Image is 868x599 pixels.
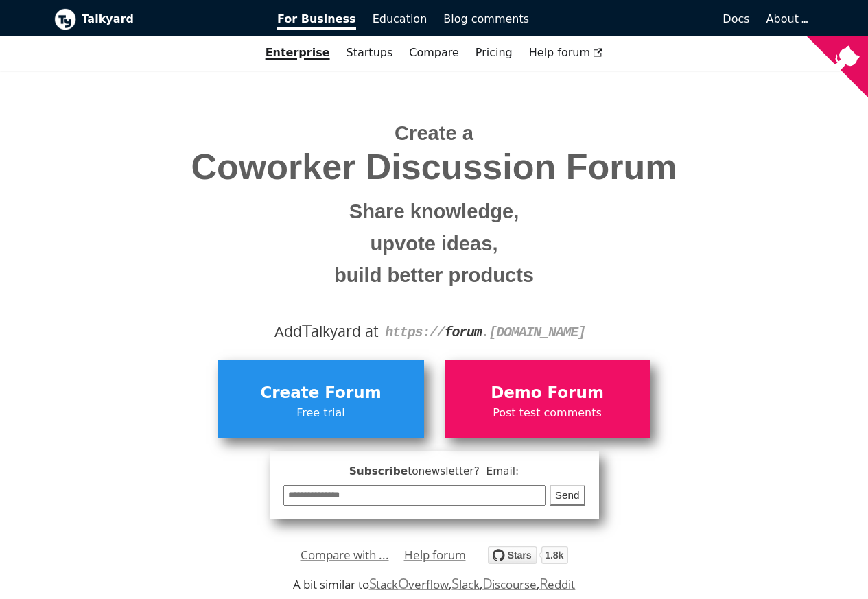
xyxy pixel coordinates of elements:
span: R [539,574,548,593]
span: Subscribe [283,463,585,480]
span: S [451,574,459,593]
a: Compare with ... [301,545,389,565]
span: to newsletter ? Email: [408,465,519,478]
span: Blog comments [443,12,529,25]
a: Create ForumFree trial [218,360,424,437]
code: https:// . [DOMAIN_NAME] [385,325,585,340]
a: Star debiki/talkyard on GitHub [488,548,568,568]
span: Coworker Discussion Forum [64,148,804,187]
a: Blog comments [435,8,537,31]
span: O [398,574,409,593]
a: For Business [269,8,364,31]
span: For Business [277,12,356,30]
a: StackOverflow [369,576,449,592]
span: Create Forum [225,380,417,406]
a: Education [364,8,436,31]
span: Demo Forum [451,380,644,406]
a: Discourse [482,576,537,592]
b: Talkyard [82,10,259,28]
strong: forum [445,325,482,340]
span: Create a [395,122,473,144]
a: Demo ForumPost test comments [445,360,650,437]
div: Add alkyard at [64,320,804,343]
span: D [482,574,493,593]
span: S [369,574,377,593]
a: Compare [409,46,459,59]
img: talkyard.svg [488,546,568,564]
a: About [766,12,806,25]
span: Post test comments [451,404,644,422]
span: Docs [723,12,749,25]
a: Talkyard logoTalkyard [54,8,259,30]
small: build better products [64,259,804,292]
a: Slack [451,576,479,592]
a: Reddit [539,576,575,592]
a: Help forum [404,545,466,565]
span: T [302,318,312,342]
span: Free trial [225,404,417,422]
a: Help forum [521,41,611,64]
a: Startups [338,41,401,64]
button: Send [550,485,585,506]
span: Education [373,12,427,25]
a: Enterprise [257,41,338,64]
a: Docs [537,8,758,31]
img: Talkyard logo [54,8,76,30]
small: upvote ideas, [64,228,804,260]
small: Share knowledge, [64,196,804,228]
a: Pricing [467,41,521,64]
span: Help forum [529,46,603,59]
